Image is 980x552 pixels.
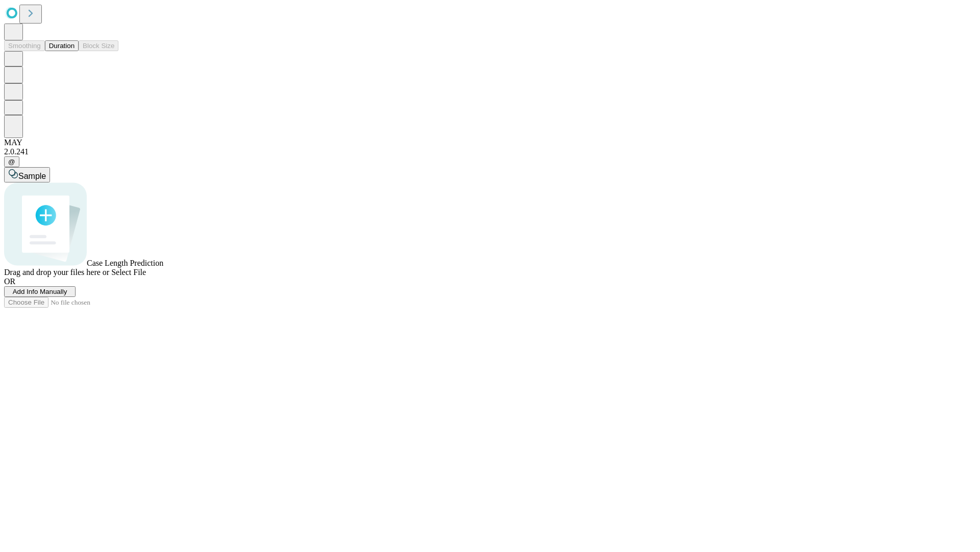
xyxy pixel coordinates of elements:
[4,167,50,182] button: Sample
[87,259,163,267] span: Case Length Prediction
[4,156,19,167] button: @
[13,288,67,295] span: Add Info Manually
[4,40,45,51] button: Smoothing
[18,172,46,180] span: Sample
[8,158,15,166] span: @
[79,40,118,51] button: Block Size
[45,40,79,51] button: Duration
[4,277,15,286] span: OR
[4,147,976,156] div: 2.0.241
[111,268,146,277] span: Select File
[4,268,109,277] span: Drag and drop your files here or
[4,138,976,147] div: MAY
[4,286,76,297] button: Add Info Manually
